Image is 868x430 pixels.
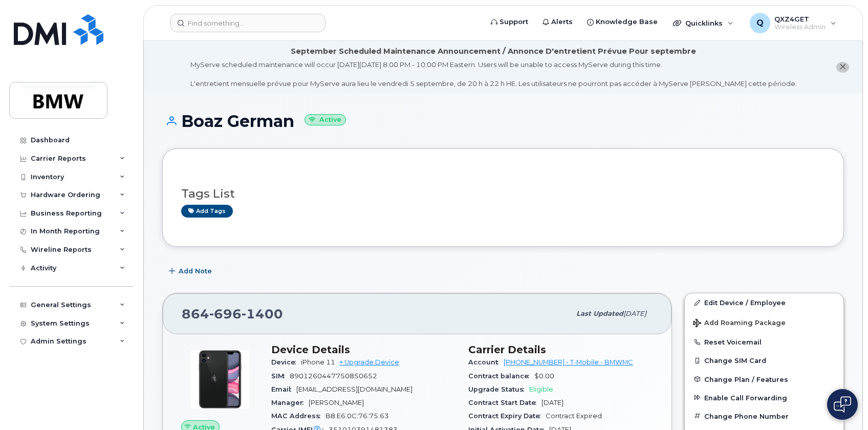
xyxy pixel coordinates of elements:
[271,372,290,380] span: SIM
[468,385,529,393] span: Upgrade Status
[181,205,233,218] a: Add tags
[271,385,296,393] span: Email
[576,310,623,317] span: Last updated
[291,46,696,57] div: September Scheduled Maintenance Announcement / Annonce D'entretient Prévue Pour septembre
[468,399,541,406] span: Contract Start Date
[162,262,221,281] button: Add Note
[685,312,843,333] button: Add Roaming Package
[504,358,633,366] a: [PHONE_NUMBER] - T-Mobile - BMWMC
[468,343,653,356] h3: Carrier Details
[190,60,797,89] div: MyServe scheduled maintenance will occur [DATE][DATE] 8:00 PM - 10:00 PM Eastern. Users will be u...
[325,412,389,420] span: B8:E6:0C:76:75:63
[181,187,825,200] h3: Tags List
[704,375,788,383] span: Change Plan / Features
[182,306,283,321] span: 864
[529,385,553,393] span: Eligible
[189,349,251,410] img: iPhone_11.jpg
[309,399,364,406] span: [PERSON_NAME]
[541,399,563,406] span: [DATE]
[685,293,843,312] a: Edit Device / Employee
[301,358,335,366] span: iPhone 11
[209,306,242,321] span: 696
[704,394,787,401] span: Enable Call Forwarding
[162,112,844,130] h1: Boaz German
[271,412,325,420] span: MAC Address
[693,319,786,329] span: Add Roaming Package
[305,114,346,126] small: Active
[685,333,843,351] button: Reset Voicemail
[179,266,212,276] span: Add Note
[534,372,554,380] span: $0.00
[271,399,309,406] span: Manager
[468,358,504,366] span: Account
[685,389,843,407] button: Enable Call Forwarding
[271,358,301,366] span: Device
[271,343,456,356] h3: Device Details
[296,385,413,393] span: [EMAIL_ADDRESS][DOMAIN_NAME]
[685,407,843,425] button: Change Phone Number
[836,62,849,73] button: close notification
[685,351,843,370] button: Change SIM Card
[290,372,377,380] span: 8901260447750850652
[242,306,283,321] span: 1400
[339,358,399,366] a: + Upgrade Device
[468,372,534,380] span: Contract balance
[623,310,646,317] span: [DATE]
[546,412,602,420] span: Contract Expired
[468,412,546,420] span: Contract Expiry Date
[834,396,851,413] img: Open chat
[685,370,843,389] button: Change Plan / Features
